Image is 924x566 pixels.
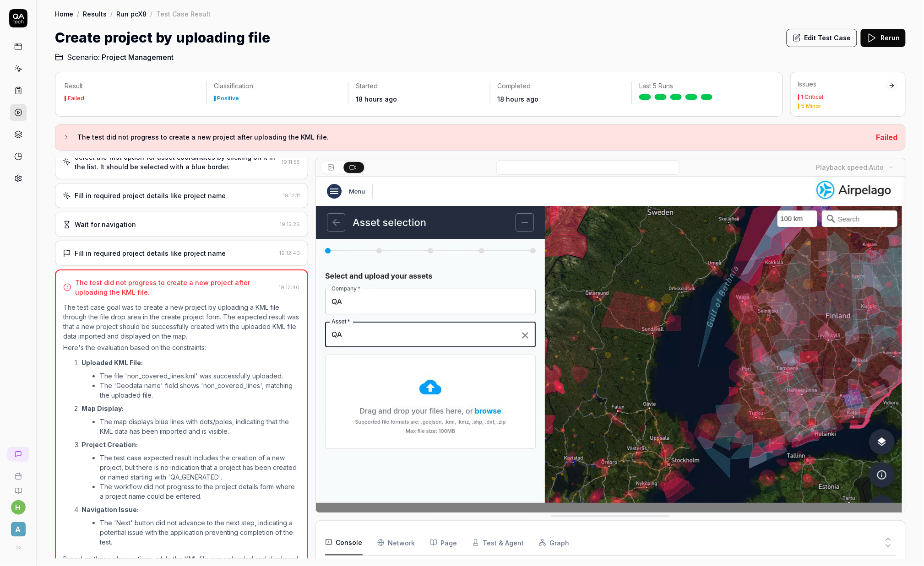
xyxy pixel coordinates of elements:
span: A [11,522,26,537]
time: 19:12:26 [280,221,300,227]
a: Results [83,9,107,18]
time: 19:12:11 [283,192,300,199]
div: Failed [68,96,84,101]
button: Network [377,530,415,555]
div: Fill in required project details like project name [75,191,226,200]
li: The 'Geodata name' field shows 'non_covered_lines', matching the uploaded file. [100,381,300,400]
strong: Navigation Issue: [82,506,139,513]
p: The test case goal was to create a new project by uploading a KML file through the file drop area... [63,302,300,341]
time: 19:12:40 [279,284,300,291]
p: Last 5 Runs [639,81,766,91]
time: 18 hours ago [498,95,539,103]
button: Edit Test Case [787,29,857,47]
div: 5 Minor [801,103,822,109]
button: Rerun [861,29,906,47]
strong: Uploaded KML File: [82,359,143,367]
li: The file 'non_covered_lines.kml' was successfully uploaded. [100,371,300,381]
h3: The test did not progress to create a new project after uploading the KML file. [77,132,869,143]
p: Started [356,81,483,91]
span: Scenario: [65,52,100,63]
time: 19:11:55 [282,159,300,165]
div: / [150,9,152,18]
h1: Create project by uploading file [55,27,270,48]
div: The test did not progress to create a new project after uploading the KML file. [75,278,276,297]
div: / [110,9,113,18]
span: Failed [876,133,898,142]
div: 1 Critical [801,94,824,100]
div: Fill in required project details like project name [75,248,226,258]
p: Here's the evaluation based on the constraints: [63,343,300,352]
a: Documentation [4,480,33,495]
a: New conversation [7,447,29,462]
button: The test did not progress to create a new project after uploading the KML file. [63,132,869,143]
button: h [11,500,26,515]
button: Graph [539,530,570,555]
button: Console [325,530,363,555]
div: / [77,9,79,18]
time: 18 hours ago [356,95,397,103]
p: Classification [214,81,341,91]
time: 19:12:40 [280,250,300,256]
div: Test Case Result [156,9,211,18]
strong: Project Creation: [82,441,138,448]
a: Scenario:Project Management [55,52,174,63]
button: Test & Agent [472,530,524,555]
p: Completed [498,81,625,91]
li: The 'Next' button did not advance to the next step, indicating a potential issue with the applica... [100,518,300,547]
li: The test case expected result includes the creation of a new project, but there is no indication ... [100,453,300,482]
a: Home [55,9,73,18]
strong: Map Display: [82,404,124,412]
li: The workflow did not progress to the project details form where a project name could be entered. [100,482,300,501]
div: Positive [217,96,239,101]
a: Run pcX8 [116,9,147,18]
li: The map displays blue lines with dots/poles, indicating that the KML data has been imported and i... [100,417,300,436]
span: Project Management [102,52,174,63]
button: Page [430,530,457,555]
a: Book a call with us [4,465,33,480]
div: Playback speed: [816,162,884,172]
button: A [4,515,33,539]
div: Select the first option for asset coordinates by clicking on it in the list. It should be selecte... [75,152,278,172]
p: Result [65,81,199,91]
div: Issues [798,80,886,89]
div: Wait for navigation [75,220,136,229]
